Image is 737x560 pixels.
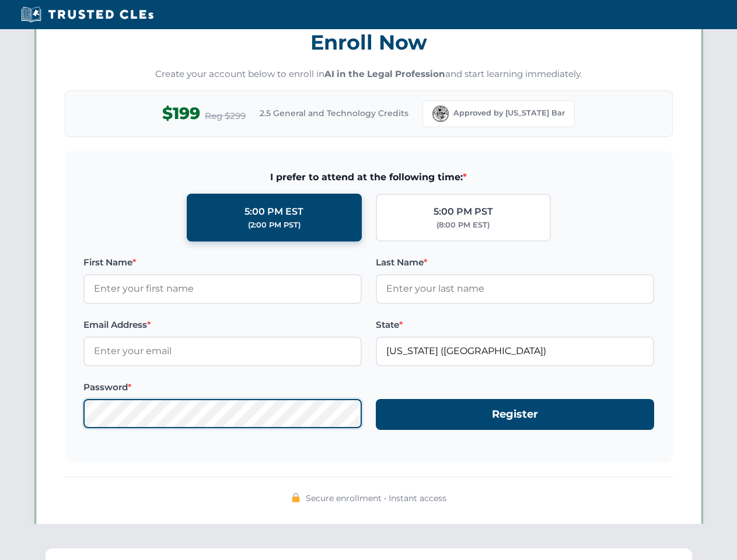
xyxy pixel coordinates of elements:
[83,170,654,185] span: I prefer to attend at the following time:
[436,219,490,231] div: (8:00 PM EST)
[291,493,301,502] img: 🔒
[83,256,362,269] label: First Name
[244,204,303,219] div: 5:00 PM EST
[453,107,565,119] span: Approved by [US_STATE] Bar
[83,274,362,303] input: Enter your first name
[376,318,654,332] label: State
[376,399,654,430] button: Register
[306,492,446,505] span: Secure enrollment • Instant access
[260,107,408,120] span: 2.5 General and Technology Credits
[65,68,673,81] p: Create your account below to enroll in and start learning immediately.
[376,274,654,303] input: Enter your last name
[434,204,493,219] div: 5:00 PM PST
[432,106,449,122] img: Florida Bar
[248,219,301,231] div: (2:00 PM PST)
[18,6,157,23] img: Trusted CLEs
[83,318,362,332] label: Email Address
[376,337,654,366] input: Florida (FL)
[205,109,246,123] span: Reg $299
[83,337,362,366] input: Enter your email
[324,68,445,79] strong: AI in the Legal Profession
[376,256,654,269] label: Last Name
[65,24,673,61] h3: Enroll Now
[162,100,200,127] span: $199
[83,380,362,394] label: Password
